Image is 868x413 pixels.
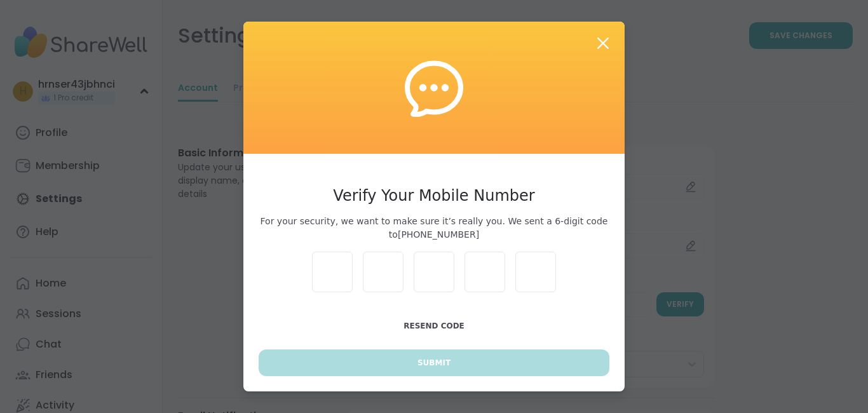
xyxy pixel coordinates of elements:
span: For your security, we want to make sure it’s really you. We sent a 6-digit code to [PHONE_NUMBER] [259,215,609,241]
span: Resend Code [403,322,465,330]
h3: Verify Your Mobile Number [259,184,609,207]
button: Resend Code [259,313,609,339]
button: Submit [259,349,609,376]
span: Submit [417,357,451,369]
